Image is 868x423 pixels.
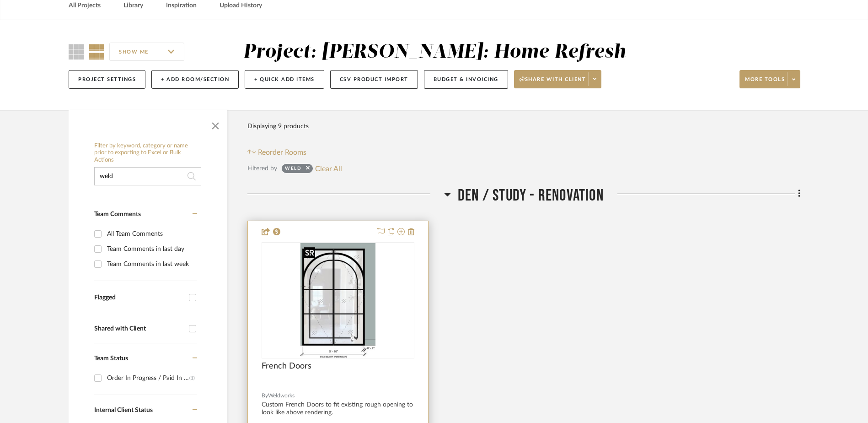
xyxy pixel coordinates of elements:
[262,243,414,358] div: 0
[206,115,225,133] button: Close
[247,147,306,158] button: Reorder Rooms
[262,391,268,400] span: By
[330,70,418,89] button: CSV Product Import
[520,76,586,90] span: Share with client
[245,70,324,89] button: + Quick Add Items
[107,257,195,271] div: Team Comments in last week
[94,325,184,333] div: Shared with Client
[300,243,375,358] img: French Doors
[247,163,277,174] div: Filtered by
[514,70,602,88] button: Share with client
[189,371,195,385] div: (1)
[458,186,604,206] span: Den / Study - Renovation
[94,142,201,164] h6: Filter by keyword, category or name prior to exporting to Excel or Bulk Actions
[94,407,153,413] span: Internal Client Status
[258,147,306,158] span: Reorder Rooms
[151,70,239,89] button: + Add Room/Section
[315,163,342,174] button: Clear All
[94,355,128,362] span: Team Status
[745,76,785,90] span: More tools
[107,371,189,385] div: Order In Progress / Paid In Full w/ Freight, No Balance due
[94,167,201,185] input: Search within 9 results
[94,211,141,217] span: Team Comments
[262,361,311,371] span: French Doors
[107,242,195,256] div: Team Comments in last day
[69,70,145,89] button: Project Settings
[107,227,195,241] div: All Team Comments
[285,165,301,174] div: weld
[243,43,626,62] div: Project: [PERSON_NAME]: Home Refresh
[247,117,309,136] div: Displaying 9 products
[268,391,295,400] span: Weldworks
[739,70,800,88] button: More tools
[424,70,508,89] button: Budget & Invoicing
[94,294,184,302] div: Flagged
